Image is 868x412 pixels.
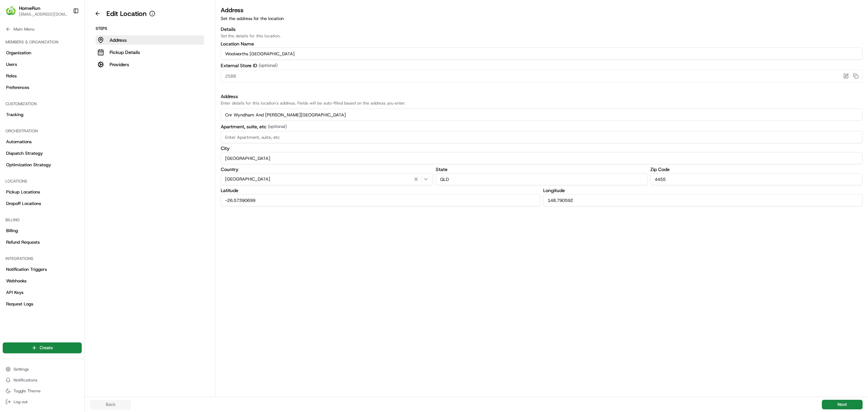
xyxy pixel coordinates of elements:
[436,173,648,185] input: Enter State
[3,98,82,109] div: Customization
[96,48,204,57] button: Pickup Details
[221,131,863,143] input: Enter Apartment, suite, etc
[6,73,17,79] span: Roles
[6,301,33,307] span: Request Logs
[3,3,70,19] button: HomeRunHomeRun[EMAIL_ADDRESS][DOMAIN_NAME]
[110,49,140,56] p: Pickup Details
[3,299,82,310] a: Request Logs
[3,187,82,198] a: Pickup Locations
[259,62,278,69] span: (optional)
[221,173,433,185] button: [GEOGRAPHIC_DATA]
[543,194,863,206] input: Enter Longitude
[19,12,67,17] button: [EMAIL_ADDRESS][DOMAIN_NAME]
[221,70,863,82] input: Enter External Store ID
[14,399,27,405] span: Log out
[221,48,863,60] input: Location name
[96,35,204,45] button: Address
[6,278,26,284] span: Webhooks
[221,188,540,193] label: Latitude
[3,24,82,34] button: Main Menu
[6,85,29,91] span: Preferences
[221,33,863,39] p: Set the details for this location.
[3,37,82,48] div: Members & Organization
[110,37,127,43] p: Address
[14,367,29,372] span: Settings
[268,124,287,130] span: (optional)
[106,9,146,18] h1: Edit Location
[221,26,863,33] h3: Details
[3,397,82,407] button: Log out
[3,160,82,170] a: Optimization Strategy
[3,342,82,353] button: Create
[3,136,82,147] a: Automations
[3,214,82,225] div: Billing
[436,167,648,172] label: State
[6,239,40,245] span: Refund Requests
[3,71,82,81] a: Roles
[6,139,32,145] span: Automations
[3,225,82,236] a: Billing
[6,50,31,56] span: Organization
[221,146,863,151] label: City
[14,377,37,383] span: Notifications
[110,61,129,68] p: Providers
[96,26,204,31] p: Steps
[221,152,863,164] input: Enter City
[3,287,82,298] a: API Keys
[6,112,23,118] span: Tracking
[6,266,47,273] span: Notification Triggers
[221,62,863,69] label: External Store ID
[19,5,40,12] button: HomeRun
[3,264,82,275] a: Notification Triggers
[3,237,82,248] a: Refund Requests
[221,41,863,46] label: Location Name
[221,167,433,172] label: Country
[3,48,82,58] a: Organization
[6,61,17,68] span: Users
[221,93,863,100] h3: Address
[822,400,863,409] button: Next
[3,253,82,264] div: Integrations
[221,100,863,106] p: Enter details for this location's address. Fields will be auto-filled based on the address you en...
[6,289,23,296] span: API Keys
[6,189,40,195] span: Pickup Locations
[3,386,82,396] button: Toggle Theme
[5,5,16,16] img: HomeRun
[3,109,82,120] a: Tracking
[3,148,82,159] a: Dispatch Strategy
[14,26,34,32] span: Main Menu
[3,276,82,286] a: Webhooks
[221,194,540,206] input: Enter Latitude
[3,59,82,70] a: Users
[3,126,82,136] div: Orchestration
[6,201,41,207] span: Dropoff Locations
[3,375,82,385] button: Notifications
[3,198,82,209] a: Dropoff Locations
[6,150,43,156] span: Dispatch Strategy
[40,345,53,351] span: Create
[650,173,863,185] input: Enter Zip Code
[14,388,41,394] span: Toggle Theme
[225,176,270,182] span: [GEOGRAPHIC_DATA]
[96,60,204,69] button: Providers
[6,228,18,234] span: Billing
[3,176,82,187] div: Locations
[543,188,863,193] label: Longitude
[221,5,863,15] h3: Address
[3,364,82,374] button: Settings
[221,124,863,130] label: Apartment, suite, etc
[221,16,863,22] p: Set the address for the location
[6,162,51,168] span: Optimization Strategy
[650,167,863,172] label: Zip Code
[3,82,82,93] a: Preferences
[221,109,863,121] input: Enter address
